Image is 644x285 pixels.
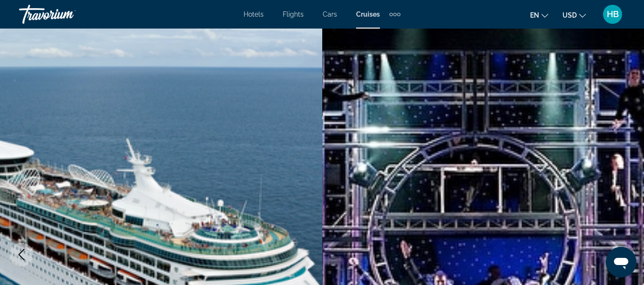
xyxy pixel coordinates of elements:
[19,2,114,27] a: Travorium
[600,4,625,24] button: User Menu
[244,10,264,18] a: Hotels
[10,243,33,266] button: Previous image
[530,8,548,22] button: Change language
[283,10,304,18] a: Flights
[562,11,577,19] span: USD
[607,10,619,19] span: HB
[356,10,380,18] a: Cruises
[606,247,636,277] iframe: Button to launch messaging window
[611,243,634,266] button: Next image
[389,7,400,22] button: Extra navigation items
[530,11,539,19] span: en
[562,8,586,22] button: Change currency
[323,10,337,18] a: Cars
